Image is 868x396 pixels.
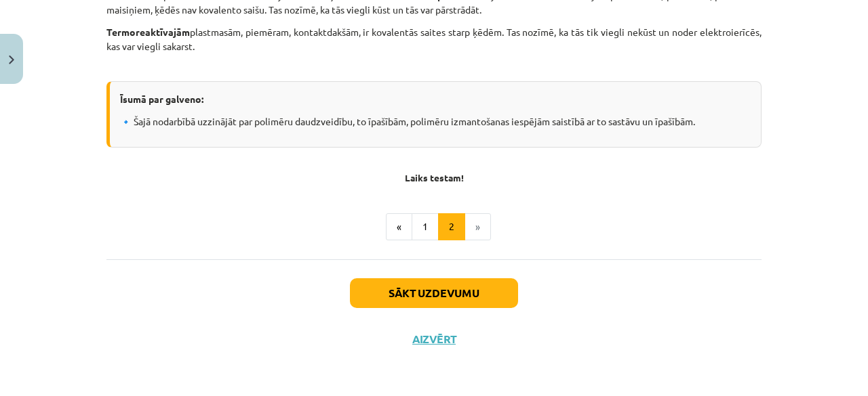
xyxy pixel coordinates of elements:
button: 1 [412,213,439,240]
p: 🔹 Šajā nodarbībā uzzinājāt par polimēru daudzveidību, to īpašībām, polimēru izmantošanas iespējām... [120,114,751,129]
button: Sākt uzdevumu [350,278,518,308]
button: Aizvērt [408,332,460,346]
strong: Īsumā par galveno: [120,93,203,105]
nav: Page navigation example [106,213,762,240]
img: icon-close-lesson-0947bae3869378f0d4975bcd49f059093ad1ed9edebbc8119c70593378902aed.svg [9,56,14,64]
button: « [386,213,412,240]
strong: Laiks testam! [405,171,464,183]
b: Termoreaktīvajām [106,26,190,38]
p: plastmasām, piemēram, kontaktdakšām, ir kovalentās saites starp ķēdēm. Tas nozīmē, ka tās tik vie... [106,25,762,68]
button: 2 [438,213,465,240]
